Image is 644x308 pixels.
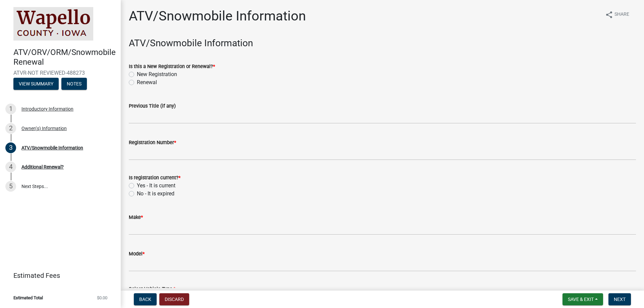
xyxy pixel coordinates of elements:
[134,293,157,305] button: Back
[5,162,16,172] div: 4
[129,176,180,180] label: Is registration current?
[21,165,64,169] div: Additional Renewal?
[5,269,110,282] a: Estimated Fees
[137,182,175,190] label: Yes - It is current
[5,123,16,134] div: 2
[614,11,629,19] span: Share
[61,81,87,87] wm-modal-confirm: Notes
[5,104,16,114] div: 1
[159,293,189,305] button: Discard
[614,297,626,302] span: Next
[97,296,107,300] span: $0.00
[129,38,636,49] h3: ATV/Snowmobile Information
[600,8,635,21] button: shareShare
[13,70,107,76] span: ATVR-NOT REVIEWED-488273
[129,287,175,292] label: Select Vehicle Type:
[21,126,67,131] div: Owner(s) Information
[129,252,145,256] label: Model
[605,11,613,19] i: share
[13,48,115,67] h4: ATV/ORV/ORM/Snowmobile Renewal
[137,78,157,86] label: Renewal
[129,104,176,109] label: Previous Title (if any)
[129,140,176,145] label: Registration Number
[61,78,87,90] button: Notes
[608,293,631,305] button: Next
[568,297,594,302] span: Save & Exit
[13,78,59,90] button: View Summary
[129,215,143,220] label: Make
[137,70,177,78] label: New Registration
[129,8,306,24] h1: ATV/Snowmobile Information
[139,297,151,302] span: Back
[13,7,93,41] img: Wapello County, Iowa
[5,142,16,153] div: 3
[13,81,59,87] wm-modal-confirm: Summary
[13,296,43,300] span: Estimated Total
[129,64,215,69] label: Is this a New Registration or Renewal?
[137,190,174,198] label: No - It is expired
[5,181,16,192] div: 5
[562,293,603,305] button: Save & Exit
[21,107,73,111] div: Introductory Information
[21,145,83,150] div: ATV/Snowmobile Information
